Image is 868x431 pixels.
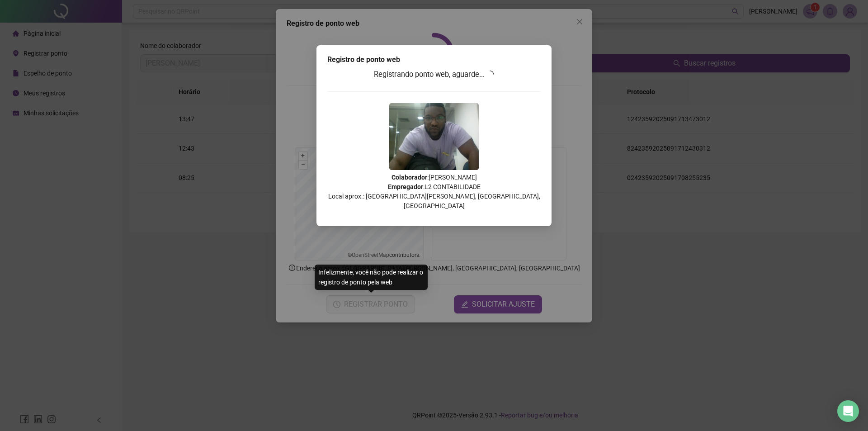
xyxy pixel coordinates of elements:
img: 2Q== [389,103,479,170]
p: : [PERSON_NAME] : L2 CONTABILIDADE Local aprox.: [GEOGRAPHIC_DATA][PERSON_NAME], [GEOGRAPHIC_DATA... [327,173,541,211]
div: Infelizmente, você não pode realizar o registro de ponto pela web [315,265,428,290]
strong: Empregador [388,183,423,190]
strong: Colaborador [392,174,427,181]
span: loading [486,71,494,78]
h3: Registrando ponto web, aguarde... [327,69,541,81]
div: Open Intercom Messenger [837,400,859,422]
div: Registro de ponto web [327,54,541,65]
